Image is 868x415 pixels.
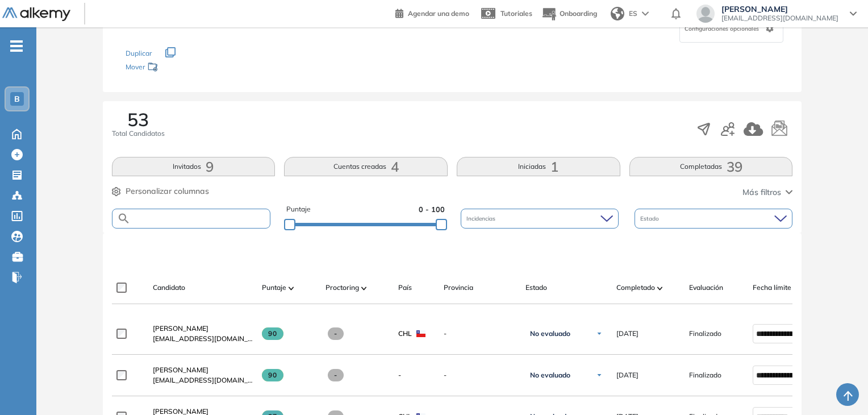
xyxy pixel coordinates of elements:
div: Mover [126,57,239,78]
span: - [444,370,516,380]
span: 90 [262,369,284,381]
img: [missing "en.ARROW_ALT" translation] [657,287,663,290]
span: Estado [640,214,661,223]
span: B [14,94,20,103]
button: Personalizar columnas [112,185,209,197]
button: Cuentas creadas4 [284,157,448,176]
span: Estado [525,283,547,293]
span: Más filtros [742,186,781,198]
span: Puntaje [286,204,311,215]
span: País [398,283,412,293]
span: - [328,369,344,381]
span: Tutoriales [500,9,532,18]
img: arrow [642,11,649,16]
span: Proctoring [325,283,359,293]
span: Configuraciones opcionales [685,24,761,33]
button: Más filtros [742,186,792,198]
span: Incidencias [466,214,498,223]
button: Completadas39 [629,157,793,176]
span: Onboarding [560,9,597,18]
span: [PERSON_NAME] [153,366,208,374]
span: 90 [262,327,284,340]
span: Finalizado [689,329,721,339]
span: [EMAIL_ADDRESS][DOMAIN_NAME] [721,14,838,23]
span: Completado [616,283,655,293]
button: Invitados9 [112,157,276,176]
img: CHL [416,330,425,337]
span: - [398,370,401,380]
span: [DATE] [616,370,639,380]
span: Puntaje [262,283,286,293]
span: Duplicar [126,49,152,57]
span: CHL [398,329,412,339]
button: Onboarding [541,2,597,26]
img: Ícono de flecha [596,372,603,379]
img: Logo [2,7,70,22]
span: - [444,329,516,339]
span: Evaluación [689,283,723,293]
span: [EMAIL_ADDRESS][DOMAIN_NAME] [153,375,253,385]
img: SEARCH_ALT [117,211,131,226]
div: Incidencias [461,209,619,229]
a: [PERSON_NAME] [153,365,253,375]
span: [DATE] [616,329,639,339]
span: [EMAIL_ADDRESS][DOMAIN_NAME] [153,334,253,344]
img: world [611,7,624,20]
div: Configuraciones opcionales [679,14,783,43]
span: No evaluado [530,371,570,380]
img: [missing "en.ARROW_ALT" translation] [289,287,294,290]
span: No evaluado [530,329,570,338]
span: Finalizado [689,370,721,380]
span: [PERSON_NAME] [721,5,838,14]
span: 53 [127,110,149,128]
iframe: Chat Widget [811,360,868,415]
span: 0 - 100 [419,204,445,215]
a: [PERSON_NAME] [153,323,253,334]
a: Agendar una demo [395,6,469,19]
img: Ícono de flecha [596,330,603,337]
img: [missing "en.ARROW_ALT" translation] [361,287,367,290]
span: ES [629,9,637,19]
span: - [328,327,344,340]
span: Candidato [153,283,185,293]
span: Personalizar columnas [126,185,209,197]
div: Estado [635,209,792,229]
i: - [10,45,23,47]
span: [PERSON_NAME] [153,324,208,333]
span: Fecha límite [753,283,791,293]
button: Iniciadas1 [457,157,620,176]
span: Agendar una demo [408,9,469,18]
span: Provincia [444,283,473,293]
div: Widget de chat [811,360,868,415]
span: Total Candidatos [112,128,165,139]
